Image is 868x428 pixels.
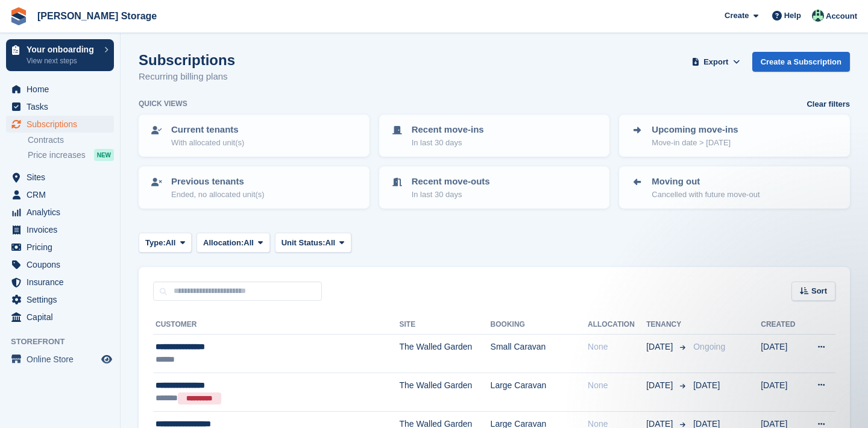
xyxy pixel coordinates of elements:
div: None [588,379,646,392]
a: menu [6,291,114,308]
span: All [244,237,254,249]
th: Site [400,315,491,335]
span: Unit Status: [281,237,325,249]
span: Pricing [27,239,99,256]
a: Contracts [28,134,114,146]
span: [DATE] [646,341,675,353]
a: Preview store [99,352,114,367]
span: Invoices [27,221,99,238]
a: menu [6,186,114,203]
a: Recent move-outs In last 30 days [380,168,609,207]
a: menu [6,239,114,256]
p: Recent move-ins [412,123,484,137]
a: Moving out Cancelled with future move-out [620,168,849,207]
td: Small Caravan [491,335,588,373]
a: menu [6,221,114,238]
a: Create a Subscription [752,52,850,72]
p: Previous tenants [171,175,265,189]
span: Settings [27,291,99,308]
span: Sites [27,169,99,186]
p: Move-in date > [DATE] [652,137,738,149]
span: All [166,237,176,249]
a: Current tenants With allocated unit(s) [140,116,368,156]
span: Allocation: [203,237,244,249]
span: Help [784,10,801,22]
a: menu [6,204,114,221]
td: [DATE] [761,373,804,412]
a: Clear filters [807,98,850,110]
span: Tasks [27,98,99,115]
a: Upcoming move-ins Move-in date > [DATE] [620,116,849,156]
a: menu [6,274,114,291]
button: Type: All [139,233,192,253]
button: Export [690,52,743,72]
span: Export [703,56,728,68]
img: Nicholas Pain [812,10,824,22]
a: menu [6,81,114,98]
a: menu [6,256,114,273]
td: The Walled Garden [400,335,491,373]
th: Created [761,315,804,335]
span: Ongoing [693,342,725,351]
a: menu [6,309,114,326]
p: Moving out [652,175,759,189]
th: Booking [491,315,588,335]
a: menu [6,351,114,368]
a: Previous tenants Ended, no allocated unit(s) [140,168,368,207]
a: menu [6,169,114,186]
th: Tenancy [646,315,688,335]
p: Current tenants [171,123,244,137]
a: Your onboarding View next steps [6,39,114,71]
button: Allocation: All [197,233,270,253]
p: Recent move-outs [412,175,490,189]
th: Customer [153,315,400,335]
span: Type: [145,237,166,249]
p: With allocated unit(s) [171,137,244,149]
td: [DATE] [761,335,804,373]
p: Upcoming move-ins [652,123,738,137]
span: Account [826,10,857,22]
span: [DATE] [646,379,675,392]
td: Large Caravan [491,373,588,412]
span: Sort [811,285,827,297]
a: Price increases NEW [28,148,114,162]
span: Insurance [27,274,99,291]
span: Price increases [28,149,86,161]
h6: Quick views [139,98,187,109]
p: Cancelled with future move-out [652,189,759,201]
h1: Subscriptions [139,52,235,68]
span: Storefront [11,336,120,348]
span: [DATE] [693,380,720,390]
p: Recurring billing plans [139,70,235,84]
span: Subscriptions [27,116,99,133]
p: In last 30 days [412,137,484,149]
div: None [588,341,646,353]
th: Allocation [588,315,646,335]
span: Create [725,10,749,22]
span: Capital [27,309,99,326]
a: [PERSON_NAME] Storage [33,6,162,26]
p: Your onboarding [27,45,98,54]
td: The Walled Garden [400,373,491,412]
button: Unit Status: All [275,233,351,253]
span: CRM [27,186,99,203]
span: Coupons [27,256,99,273]
p: In last 30 days [412,189,490,201]
a: menu [6,98,114,115]
a: menu [6,116,114,133]
span: Online Store [27,351,99,368]
p: Ended, no allocated unit(s) [171,189,265,201]
p: View next steps [27,55,98,66]
span: All [325,237,336,249]
span: Home [27,81,99,98]
div: NEW [94,149,114,161]
img: stora-icon-8386f47178a22dfd0bd8f6a31ec36ba5ce8667c1dd55bd0f319d3a0aa187defe.svg [10,7,28,25]
a: Recent move-ins In last 30 days [380,116,609,156]
span: Analytics [27,204,99,221]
